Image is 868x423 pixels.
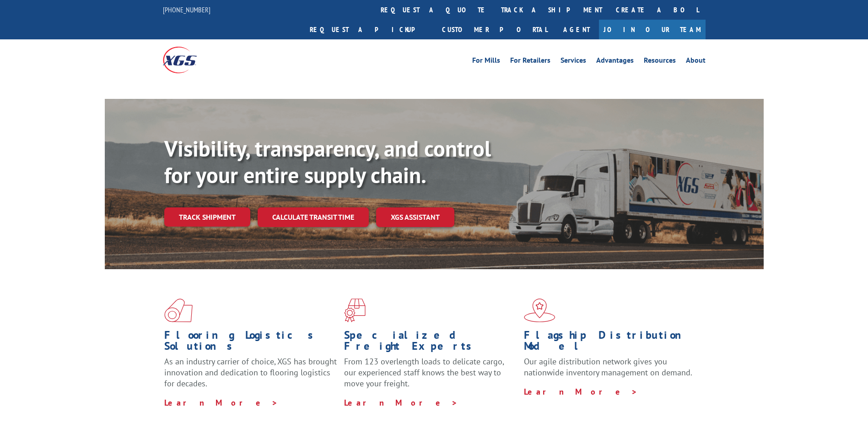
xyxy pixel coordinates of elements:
[164,134,491,189] b: Visibility, transparency, and control for your entire supply chain.
[303,20,435,39] a: Request a pickup
[376,207,454,227] a: XGS ASSISTANT
[164,330,337,356] h1: Flooring Logistics Solutions
[163,5,210,14] a: [PHONE_NUMBER]
[164,397,278,408] a: Learn More >
[344,330,517,356] h1: Specialized Freight Experts
[686,57,706,67] a: About
[344,397,458,408] a: Learn More >
[258,207,369,227] a: Calculate transit time
[344,356,517,397] p: From 123 overlength loads to delicate cargo, our experienced staff knows the best way to move you...
[472,57,500,67] a: For Mills
[164,356,337,389] span: As an industry carrier of choice, XGS has brought innovation and dedication to flooring logistics...
[554,20,599,39] a: Agent
[164,298,193,322] img: xgs-icon-total-supply-chain-intelligence-red
[344,298,366,322] img: xgs-icon-focused-on-flooring-red
[524,330,697,356] h1: Flagship Distribution Model
[596,57,634,67] a: Advantages
[644,57,676,67] a: Resources
[510,57,550,67] a: For Retailers
[435,20,554,39] a: Customer Portal
[524,386,638,397] a: Learn More >
[164,207,250,227] a: Track shipment
[524,356,692,378] span: Our agile distribution network gives you nationwide inventory management on demand.
[524,298,555,322] img: xgs-icon-flagship-distribution-model-red
[599,20,706,39] a: Join Our Team
[561,57,586,67] a: Services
